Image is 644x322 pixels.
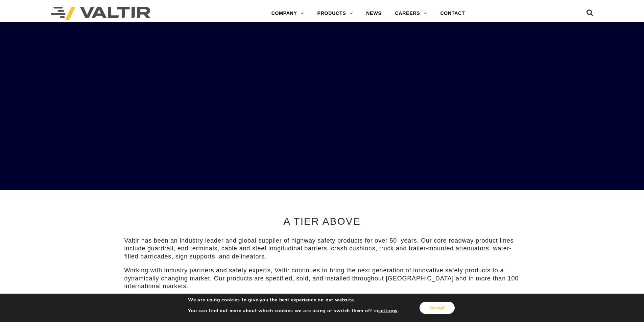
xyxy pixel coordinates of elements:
p: We are using cookies to give you the best experience on our website. [188,297,399,303]
a: CONTACT [433,7,472,20]
h2: A TIER ABOVE [124,216,520,227]
p: Working with industry partners and safety experts, Valtir continues to bring the next generation ... [124,267,520,290]
a: CAREERS [388,7,434,20]
button: Accept [420,302,455,314]
a: NEWS [359,7,388,20]
a: PRODUCTS [311,7,360,20]
button: settings [378,308,398,314]
a: COMPANY [265,7,311,20]
p: Valtir has been an industry leader and global supplier of highway safety products for over 50 yea... [124,237,520,261]
img: Valtir [51,7,150,20]
p: You can find out more about which cookies we are using or switch them off in . [188,308,399,314]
